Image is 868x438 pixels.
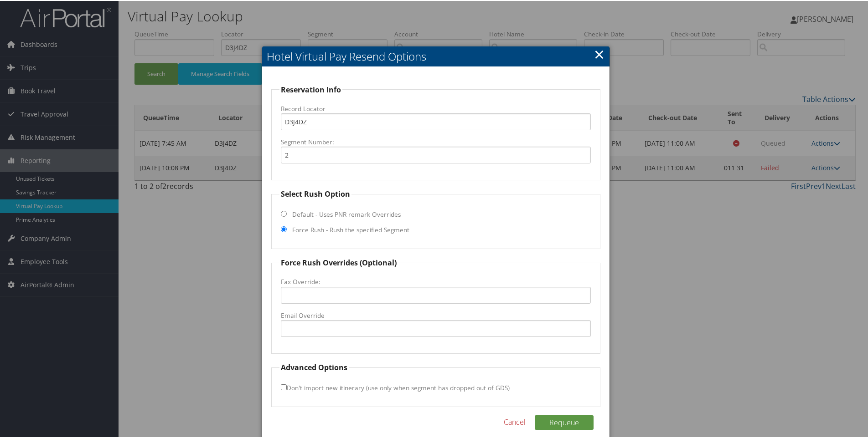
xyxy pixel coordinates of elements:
[281,383,287,389] input: Don't import new itinerary (use only when segment has dropped out of GDS)
[279,83,342,94] legend: Reservation Info
[281,137,591,146] label: Segment Number:
[292,209,401,218] label: Default - Uses PNR remark Overrides
[594,44,604,62] a: Close
[281,276,591,285] label: Fax Override:
[279,361,349,372] legend: Advanced Options
[535,414,594,429] button: Requeue
[292,224,409,234] label: Force Rush - Rush the specified Segment
[281,310,591,319] label: Email Override
[504,416,526,427] a: Cancel
[279,188,351,199] legend: Select Rush Option
[279,256,398,267] legend: Force Rush Overrides (Optional)
[281,378,510,395] label: Don't import new itinerary (use only when segment has dropped out of GDS)
[262,46,610,66] h2: Hotel Virtual Pay Resend Options
[281,103,591,112] label: Record Locator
